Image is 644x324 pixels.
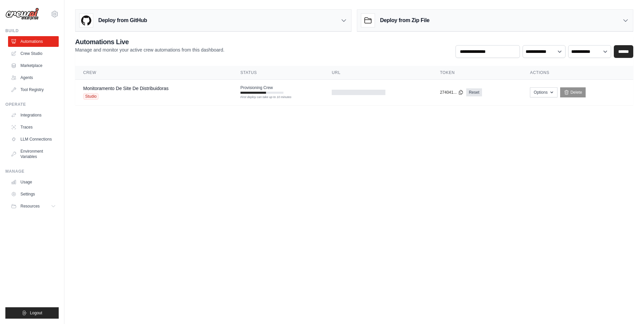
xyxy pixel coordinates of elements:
th: Token [432,66,522,80]
div: Build [5,28,59,33]
span: Provisioning Crew [240,85,273,90]
a: Delete [560,87,586,97]
button: Resources [8,201,59,212]
div: Operate [5,102,59,107]
span: Logout [30,310,42,316]
span: Studio [83,93,99,100]
th: Crew [75,66,232,80]
button: Options [530,87,557,97]
a: Settings [8,189,59,199]
button: 274041... [440,90,464,95]
th: URL [324,66,432,80]
th: Status [232,66,324,80]
a: Integrations [8,110,59,120]
a: Crew Studio [8,48,59,59]
button: Logout [5,307,59,319]
a: Usage [8,177,59,187]
h2: Automations Live [75,37,224,47]
a: Traces [8,122,59,133]
a: LLM Connections [8,134,59,145]
a: Automations [8,36,59,47]
a: Monitoramento De Site De Distribuidoras [83,86,168,91]
a: Environment Variables [8,146,59,162]
p: Manage and monitor your active crew automations from this dashboard. [75,47,224,53]
img: GitHub Logo [79,14,93,27]
a: Marketplace [8,60,59,71]
h3: Deploy from Zip File [380,16,429,24]
div: First deploy can take up to 10 minutes [240,95,283,100]
a: Agents [8,72,59,83]
div: Manage [5,169,59,174]
h3: Deploy from GitHub [98,16,147,24]
th: Actions [522,66,633,80]
img: Logo [5,8,39,20]
span: Resources [20,204,40,209]
a: Reset [466,88,482,96]
a: Tool Registry [8,84,59,95]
